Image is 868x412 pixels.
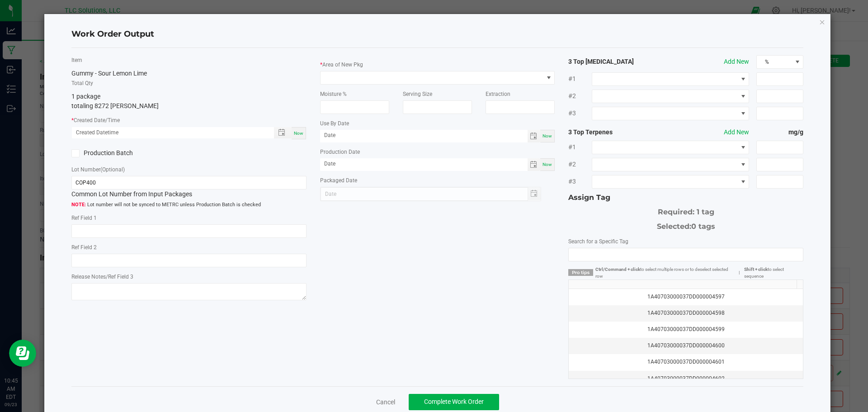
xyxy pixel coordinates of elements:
span: #2 [568,160,592,169]
span: Pro tips [568,269,593,276]
label: Extraction [486,90,510,98]
span: NO DATA FOUND [592,158,749,171]
div: 1A40703000037DD000004597 [574,293,797,301]
a: Cancel [376,398,395,407]
label: Ref Field 1 [71,214,97,222]
span: #1 [568,74,592,84]
span: Lot number will not be synced to METRC unless Production Batch is checked [71,201,307,209]
div: 1A40703000037DD000004600 [574,341,797,350]
span: Toggle calendar [528,130,541,142]
span: % [757,56,792,68]
input: Date [320,130,528,141]
strong: mg/g [756,128,803,137]
span: NO DATA FOUND [592,175,749,189]
span: NO DATA FOUND [592,107,749,120]
div: Assign Tag [568,192,803,203]
input: NO DATA FOUND [569,248,803,261]
span: Complete Work Order [424,398,484,405]
strong: 3 Top Terpenes [568,128,662,137]
span: (Optional) [100,166,125,173]
span: #1 [568,142,592,152]
span: Now [542,162,552,167]
label: Lot Number [71,166,125,174]
span: Toggle calendar [528,158,541,171]
span: Now [294,131,303,136]
input: Date [320,158,528,170]
label: Total Qty [71,79,93,87]
div: Common Lot Number from Input Packages [71,176,307,199]
strong: 3 Top [MEDICAL_DATA] [568,57,662,66]
strong: Shift + click [744,267,768,272]
span: 0 tags [691,222,715,231]
div: Required: 1 tag [568,203,803,218]
span: Now [542,133,552,138]
div: 1A40703000037DD000004601 [574,358,797,366]
label: Release Notes/Ref Field 3 [71,273,133,281]
span: Toggle popup [274,127,292,138]
div: Selected: [568,218,803,232]
button: Complete Work Order [409,394,499,410]
button: Add New [724,128,749,137]
button: Add New [724,57,749,66]
label: Area of New Pkg [322,61,363,69]
h4: Work Order Output [71,28,804,40]
p: totaling 8272 [PERSON_NAME] [71,101,307,111]
label: Production Date [320,148,360,156]
label: Search for a Specific Tag [568,237,628,246]
label: Created Date/Time [74,116,120,124]
strong: Ctrl/Command + click [595,267,640,272]
label: Use By Date [320,119,349,128]
span: NO DATA FOUND [592,72,749,86]
label: Moisture % [320,90,347,98]
div: 1A40703000037DD000004599 [574,325,797,334]
div: 1A40703000037DD000004598 [574,309,797,317]
span: #3 [568,109,592,118]
label: Packaged Date [320,176,357,185]
iframe: Resource center [9,340,36,367]
span: NO DATA FOUND [592,90,749,103]
div: Gummy - Sour Lemon Lime [71,69,307,78]
span: 1 package [71,93,100,100]
div: 1A40703000037DD000004602 [574,374,797,383]
span: #2 [568,91,592,101]
label: Serving Size [403,90,432,98]
span: to select sequence [744,267,784,279]
label: Item [71,56,82,64]
input: Created Datetime [72,127,264,138]
span: #3 [568,177,592,186]
span: NO DATA FOUND [592,141,749,154]
span: to select multiple rows or to deselect selected row [595,267,728,279]
span: | [734,269,744,276]
label: Production Batch [71,148,182,158]
label: Ref Field 2 [71,243,97,251]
